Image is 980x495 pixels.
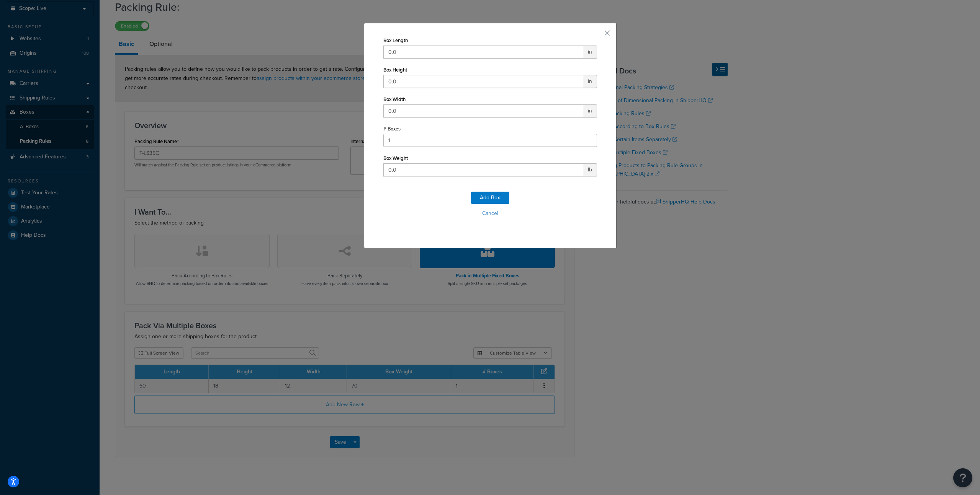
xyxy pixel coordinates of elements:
[383,126,401,132] label: # Boxes
[471,192,509,204] button: Add Box
[583,46,597,59] span: in
[583,104,597,117] span: in
[383,96,406,102] label: Box Width
[383,37,408,43] label: Box Length
[583,75,597,88] span: in
[383,67,407,73] label: Box Height
[383,155,408,161] label: Box Weight
[583,163,597,176] span: lb
[383,208,597,219] button: Cancel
